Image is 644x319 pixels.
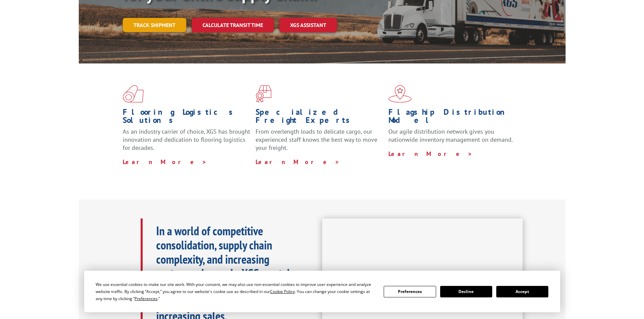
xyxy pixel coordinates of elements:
[388,108,516,128] h1: Flagship Distribution Model
[192,18,274,32] a: Calculate transit time
[123,85,144,103] img: xgs-icon-total-supply-chain-intelligence-red
[123,108,251,128] h1: Flooring Logistics Solutions
[256,108,383,128] h1: Specialized Freight Experts
[496,286,548,297] button: Accept
[96,281,376,302] div: We use essential cookies to make our site work. With your consent, we may also use non-essential ...
[384,286,436,297] button: Preferences
[270,289,295,294] span: Cookie Policy
[256,158,340,166] a: Learn More >
[123,18,186,32] a: Track shipment
[135,296,158,301] span: Preferences
[388,128,513,143] span: Our agile distribution network gives you nationwide inventory management on demand.
[388,85,412,103] img: xgs-icon-flagship-distribution-model-red
[84,271,560,312] div: Cookie Consent Prompt
[388,150,473,158] a: Learn More >
[256,128,383,158] p: From overlength loads to delicate cargo, our experienced staff knows the best way to move your fr...
[440,286,492,297] button: Decline
[279,18,337,32] a: XGS ASSISTANT
[123,158,207,166] a: Learn More >
[123,128,250,152] span: As an industry carrier of choice, XGS has brought innovation and dedication to flooring logistics...
[256,85,271,103] img: xgs-icon-focused-on-flooring-red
